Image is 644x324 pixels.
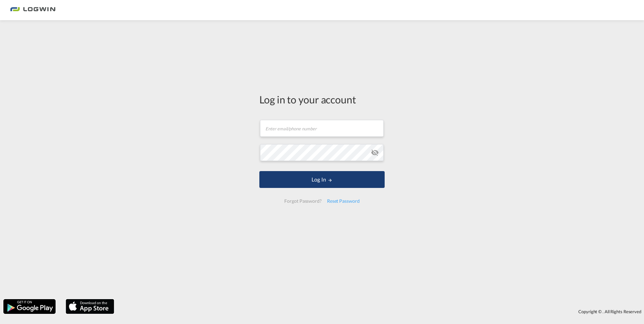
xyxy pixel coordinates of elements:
button: LOGIN [259,171,385,188]
img: apple.png [65,298,115,315]
img: bc73a0e0d8c111efacd525e4c8ad7d32.png [10,3,56,18]
img: google.png [3,298,56,315]
div: Log in to your account [259,92,385,106]
div: Copyright © . All Rights Reserved [118,306,644,317]
div: Reset Password [324,195,362,207]
input: Enter email/phone number [260,120,384,137]
md-icon: icon-eye-off [371,149,379,157]
div: Forgot Password? [282,195,324,207]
